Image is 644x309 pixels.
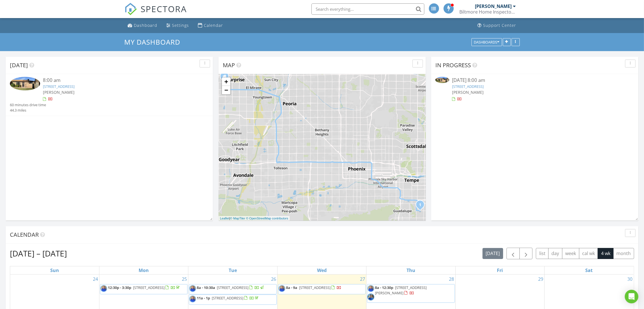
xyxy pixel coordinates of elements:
a: Saturday [584,266,594,274]
img: 9358157%2Fcover_photos%2FZXHUtdJRy1KPVVhZEmvF%2Fsmall.9358157-1756305632069 [10,77,40,90]
i: 1 [419,203,421,207]
span: [DATE] [10,61,28,69]
a: 8a - 9a [STREET_ADDRESS] [286,285,341,290]
a: My Dashboard [125,37,185,47]
a: 8a - 10:30a [STREET_ADDRESS] [189,284,276,294]
a: 8a - 12:30p [STREET_ADDRESS][PERSON_NAME] [375,285,427,295]
span: [STREET_ADDRESS] [212,295,243,301]
a: Support Center [475,20,519,31]
a: Calendar [196,20,226,31]
a: 11a - 1p [STREET_ADDRESS] [189,295,276,305]
button: Previous [507,248,520,259]
a: Go to August 29, 2025 [537,275,544,284]
div: Dashboard [134,23,158,28]
a: 8a - 12:30p [STREET_ADDRESS][PERSON_NAME] [367,284,455,303]
a: Thursday [405,266,416,274]
a: Zoom out [222,86,230,94]
a: 11a - 1p [STREET_ADDRESS] [197,295,259,301]
div: 15578 W Acapulco Lane, Surprise AZ 85379 [224,76,228,80]
span: [STREET_ADDRESS] [217,285,248,290]
a: 12:30p - 3:30p [STREET_ADDRESS] [100,284,187,294]
span: Calendar [10,231,39,238]
div: [DATE] 8:00 am [452,77,618,84]
button: [DATE] [483,248,503,259]
button: cal wk [579,248,598,259]
a: Monday [137,266,150,274]
input: Search everything... [311,3,424,15]
a: [STREET_ADDRESS] [43,84,75,89]
h2: [DATE] – [DATE] [10,248,67,259]
a: Settings [164,20,191,31]
img: The Best Home Inspection Software - Spectora [125,3,137,15]
img: jim_coker.jpg [100,285,107,292]
div: | [219,216,290,221]
a: © OpenStreetMap contributors [246,217,288,220]
span: [STREET_ADDRESS] [133,285,165,290]
span: [STREET_ADDRESS] [299,285,331,290]
span: 11a - 1p [197,295,210,301]
div: 60 minutes drive time [10,102,46,108]
div: 44.3 miles [10,108,46,113]
button: day [548,248,562,259]
span: 8a - 10:30a [197,285,215,290]
a: Leaflet [220,217,229,220]
span: 8a - 9a [286,285,297,290]
span: [PERSON_NAME] [43,90,75,95]
a: Dashboard [126,20,160,31]
div: Calendar [204,23,223,28]
span: [STREET_ADDRESS][PERSON_NAME] [375,285,427,295]
a: SPECTORA [125,8,187,19]
span: 8a - 12:30p [375,285,393,290]
div: Dashboards [474,40,499,44]
a: Go to August 30, 2025 [626,275,634,284]
button: list [536,248,549,259]
a: Friday [496,266,504,274]
a: 8:00 am [STREET_ADDRESS] [PERSON_NAME] 60 minutes drive time 44.3 miles [10,77,209,113]
a: 12:30p - 3:30p [STREET_ADDRESS] [108,285,181,290]
a: Go to August 26, 2025 [270,275,277,284]
a: [STREET_ADDRESS] [452,84,484,89]
div: [PERSON_NAME] [475,3,512,9]
a: Tuesday [228,266,238,274]
span: Map [223,61,235,69]
a: Wednesday [316,266,328,274]
span: 12:30p - 3:30p [108,285,131,290]
div: Support Center [483,23,516,28]
button: week [562,248,579,259]
button: Next [519,248,533,259]
a: 8a - 9a [STREET_ADDRESS] [278,284,366,294]
img: jim_coker.jpg [189,295,196,303]
span: In Progress [435,61,471,69]
a: Go to August 25, 2025 [181,275,188,284]
img: 9358157%2Fcover_photos%2FZXHUtdJRy1KPVVhZEmvF%2Fsmall.9358157-1756305632069 [435,77,449,83]
button: Dashboards [471,38,502,46]
img: jim_coker.jpg [367,285,374,292]
div: 8:00 am [43,77,192,84]
div: 6514 S Lakeshore Dr C, Tempe, AZ 85283 [420,204,423,208]
img: marketingaustin11.jpeg [367,293,374,301]
a: Zoom in [222,77,230,86]
div: Biltmore Home Inspectors, LLC [460,9,516,15]
a: Go to August 27, 2025 [359,275,366,284]
button: 4 wk [598,248,614,259]
span: SPECTORA [141,3,187,15]
span: [PERSON_NAME] [452,90,484,95]
button: month [613,248,634,259]
a: [DATE] 8:00 am [STREET_ADDRESS] [PERSON_NAME] [435,77,634,102]
div: Settings [172,23,189,28]
a: Go to August 28, 2025 [448,275,455,284]
a: Sunday [49,266,60,274]
div: Open Intercom Messenger [625,290,638,303]
img: jim_coker.jpg [278,285,285,292]
a: © MapTiler [230,217,245,220]
a: Go to August 24, 2025 [92,275,99,284]
a: 8a - 10:30a [STREET_ADDRESS] [197,285,265,290]
img: jim_coker.jpg [189,285,196,292]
